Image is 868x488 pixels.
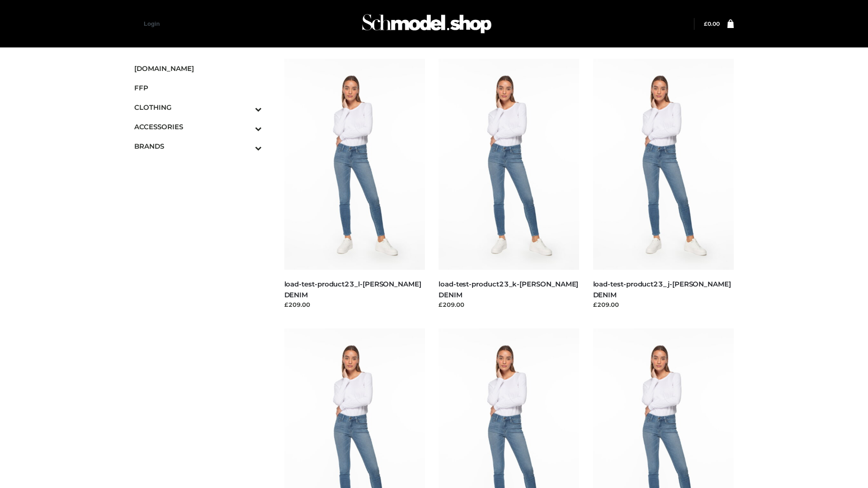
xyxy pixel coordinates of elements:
a: load-test-product23_k-[PERSON_NAME] DENIM [439,280,578,299]
button: Toggle Submenu [230,136,262,156]
a: [DOMAIN_NAME] [134,59,262,78]
a: CLOTHINGToggle Submenu [134,98,262,117]
div: £209.00 [439,300,580,309]
a: load-test-product23_l-[PERSON_NAME] DENIM [284,280,421,299]
span: £ [704,20,708,27]
span: FFP [134,83,262,93]
a: load-test-product23_j-[PERSON_NAME] DENIM [593,280,731,299]
a: £0.00 [704,20,720,27]
a: Login [144,20,160,27]
button: Toggle Submenu [230,98,262,117]
span: BRANDS [134,141,262,151]
span: [DOMAIN_NAME] [134,63,262,74]
div: £209.00 [593,300,734,309]
span: ACCESSORIES [134,122,262,132]
a: FFP [134,78,262,98]
bdi: 0.00 [704,20,720,27]
img: Schmodel Admin 964 [359,6,495,42]
span: CLOTHING [134,102,262,113]
button: Toggle Submenu [230,117,262,136]
a: BRANDSToggle Submenu [134,136,262,156]
div: £209.00 [284,300,425,309]
a: ACCESSORIESToggle Submenu [134,117,262,136]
